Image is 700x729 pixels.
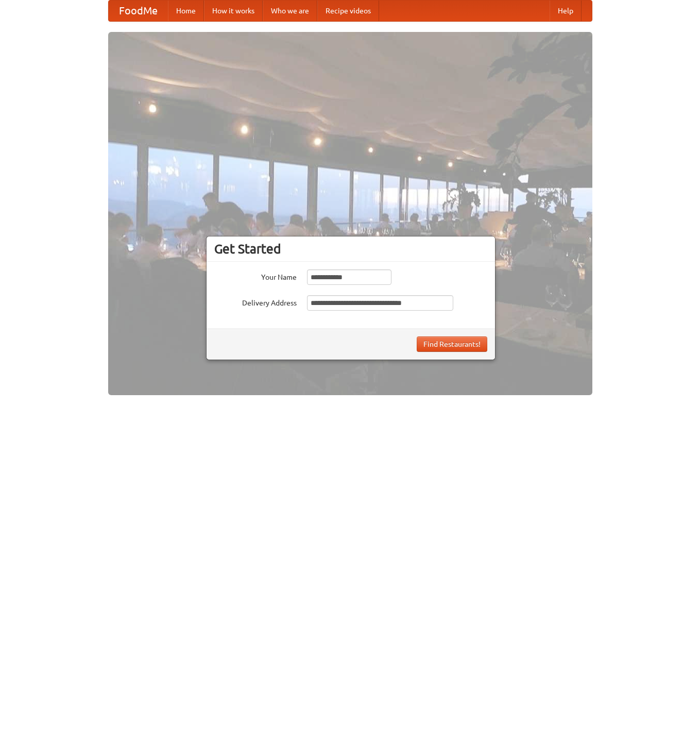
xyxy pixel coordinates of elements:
a: Recipe videos [317,1,379,21]
a: FoodMe [109,1,168,21]
h3: Get Started [214,241,487,257]
button: Find Restaurants! [417,336,487,352]
label: Delivery Address [214,295,297,308]
label: Your Name [214,269,297,282]
a: Home [168,1,204,21]
a: Help [550,1,582,21]
a: Who we are [263,1,317,21]
a: How it works [204,1,263,21]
